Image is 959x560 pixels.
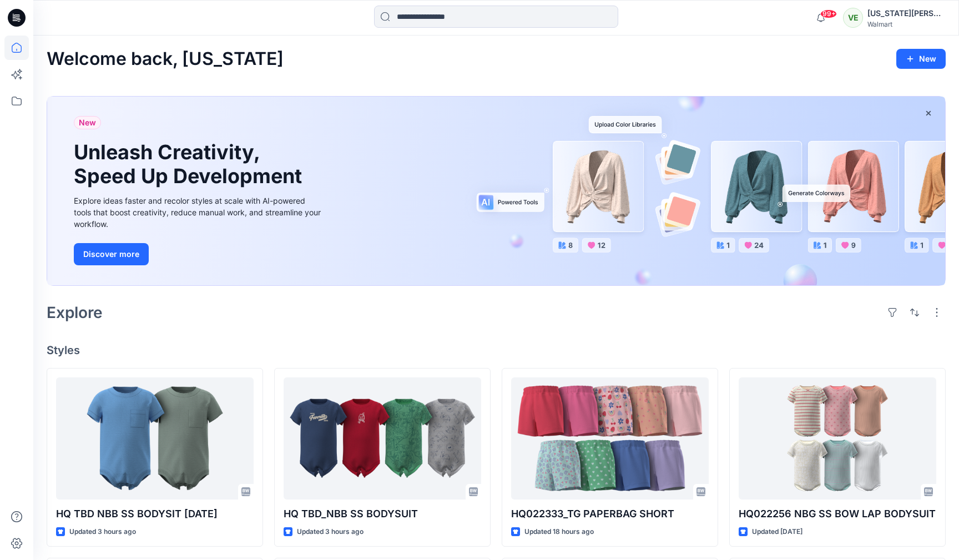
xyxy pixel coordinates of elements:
[297,526,364,538] p: Updated 3 hours ago
[56,377,254,500] a: HQ TBD NBB SS BODYSIT 08.20.25
[867,20,945,28] div: Walmart
[511,506,709,522] p: HQ022333_TG PAPERBAG SHORT
[47,344,946,357] h4: Styles
[511,377,709,500] a: HQ022333_TG PAPERBAG SHORT
[74,195,324,230] div: Explore ideas faster and recolor styles at scale with AI-powered tools that boost creativity, red...
[820,9,837,18] span: 99+
[752,526,802,538] p: Updated [DATE]
[284,506,481,522] p: HQ TBD_NBB SS BODYSUIT
[47,304,103,321] h2: Explore
[79,116,96,129] span: New
[47,49,284,69] h2: Welcome back, [US_STATE]
[74,243,324,265] a: Discover more
[74,140,307,188] h1: Unleash Creativity, Speed Up Development
[739,506,936,522] p: HQ022256 NBG SS BOW LAP BODYSUIT
[843,8,863,28] div: VE
[867,7,945,20] div: [US_STATE][PERSON_NAME]
[524,526,594,538] p: Updated 18 hours ago
[74,243,149,265] button: Discover more
[284,377,481,500] a: HQ TBD_NBB SS BODYSUIT
[56,506,254,522] p: HQ TBD NBB SS BODYSIT [DATE]
[69,526,136,538] p: Updated 3 hours ago
[739,377,936,500] a: HQ022256 NBG SS BOW LAP BODYSUIT
[896,49,946,69] button: New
